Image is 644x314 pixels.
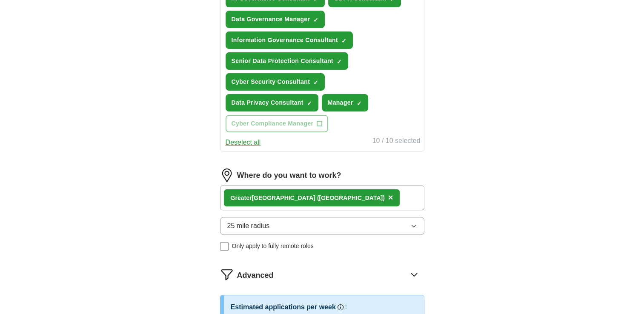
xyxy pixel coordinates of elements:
span: Advanced [237,270,274,281]
span: ✓ [307,100,312,107]
img: filter [220,268,234,281]
input: Only apply to fully remote roles [220,242,229,251]
span: 25 mile radius [227,221,270,231]
label: Where do you want to work? [237,170,341,181]
span: × [388,193,393,202]
span: Only apply to fully remote roles [232,242,314,251]
span: Data Privacy Consultant [232,98,303,107]
strong: [GEOGRAPHIC_DATA] [252,194,315,201]
button: Senior Data Protection Consultant✓ [226,52,348,70]
button: Deselect all [226,137,261,148]
span: ([GEOGRAPHIC_DATA]) [317,194,385,201]
button: Data Privacy Consultant✓ [226,94,318,111]
div: 10 / 10 selected [372,136,421,148]
span: ✓ [341,37,346,44]
button: × [388,191,393,204]
h3: Estimated applications per week [231,302,336,312]
span: ✓ [357,100,362,107]
span: Data Governance Manager [232,15,310,24]
span: Manager [328,98,353,107]
span: Information Governance Consultant [232,36,338,45]
h3: : [345,302,347,312]
button: Information Governance Consultant✓ [226,31,353,49]
button: Data Governance Manager✓ [226,11,325,28]
button: 25 mile radius [220,217,424,235]
img: location.png [220,168,234,182]
span: Senior Data Protection Consultant [232,57,333,66]
div: Greater [231,194,385,203]
span: ✓ [313,17,318,23]
button: Manager✓ [322,94,368,111]
span: Cyber Compliance Manager [232,119,314,128]
span: ✓ [313,79,318,86]
span: Cyber Security Consultant [232,77,310,86]
button: Cyber Compliance Manager [226,115,329,132]
span: ✓ [337,58,342,65]
button: Cyber Security Consultant✓ [226,73,325,91]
